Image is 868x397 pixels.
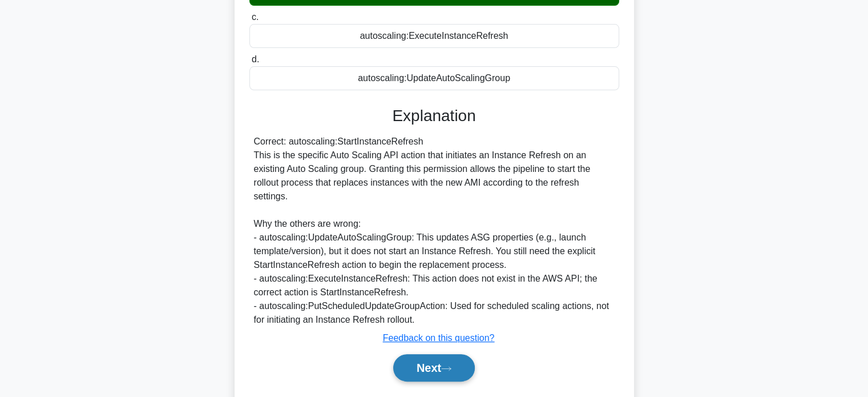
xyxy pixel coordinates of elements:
[249,66,619,90] div: autoscaling:UpdateAutoScalingGroup
[254,135,615,327] div: Correct: autoscaling:StartInstanceRefresh This is the specific Auto Scaling API action that initi...
[393,354,475,382] button: Next
[252,54,259,64] span: d.
[252,12,259,22] span: c.
[249,24,619,48] div: autoscaling:ExecuteInstanceRefresh
[256,106,612,126] h3: Explanation
[383,333,495,343] a: Feedback on this question?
